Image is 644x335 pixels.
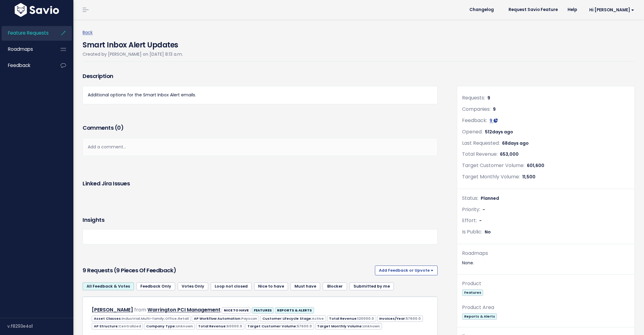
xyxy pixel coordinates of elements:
span: Opened: [462,128,483,135]
span: - [479,218,482,224]
span: Effort: [462,217,477,224]
span: Last Requested: [462,140,500,147]
span: 11,500 [522,174,535,180]
span: Payscan [241,316,257,321]
span: 68 [502,140,529,146]
span: Centralized [119,324,141,329]
span: days ago [492,129,513,135]
a: Loop not closed [211,282,252,290]
span: Target Customer Volume: [462,162,524,169]
a: Help [563,5,582,14]
div: Product Area [462,303,630,312]
span: 601,600 [527,162,544,169]
span: Total Revenue: [196,323,244,329]
span: Total Revenue: [327,315,376,322]
button: Add Feedback or Upvote [375,266,438,275]
span: Requests: [462,94,485,101]
a: Feedback [2,58,51,73]
span: Feedback: [462,117,487,124]
span: Roadmaps [8,46,33,52]
a: Must have [291,282,320,290]
span: Status: [462,195,478,202]
a: Feedback Only [136,282,175,290]
span: Hi [PERSON_NAME] [589,8,634,12]
span: No [485,229,491,235]
div: v.f8293e4a1 [7,318,73,334]
span: AP Workflow Automation: [192,315,259,322]
span: AP Structure: [92,323,143,329]
a: [PERSON_NAME] [92,306,133,313]
span: Reports & Alerts [462,313,497,320]
span: 60000.0 [227,324,242,329]
a: Roadmaps [2,42,51,56]
span: Total Revenue: [462,151,498,158]
span: Target Monthly Volume: [315,323,382,329]
span: 512 [485,129,513,135]
span: Company Type: [144,323,195,329]
a: 9 [490,117,498,124]
span: 9 [490,117,492,124]
span: Industrial;Multi-family;Office;Retail [122,316,189,321]
span: Unknown [176,324,193,329]
span: from [134,306,146,313]
span: 653,000 [500,151,519,157]
span: Created by [PERSON_NAME] on [DATE] 8:13 a.m. [83,51,183,57]
span: Feature Requests [8,30,49,36]
a: Request Savio Feature [504,5,563,14]
span: 9 [487,95,490,101]
strong: REPORTS & ALERTS [277,308,312,313]
span: Customer Lifecycle Stage: [260,315,326,322]
span: Companies: [462,106,490,113]
span: 57600.0 [406,316,421,321]
span: - [483,207,485,213]
span: 9 [493,106,496,112]
h3: Insights [83,216,104,224]
strong: NICE TO HAVE [224,308,249,313]
span: Is Public: [462,228,482,235]
span: Invoices/Year: [377,315,423,322]
span: 0 [117,124,121,132]
h3: Description [83,72,438,80]
div: Roadmaps [462,249,630,258]
a: Blocker [323,282,347,290]
span: 57600.0 [297,324,312,329]
span: Features [462,289,483,296]
strong: FEATURES [254,308,272,313]
span: Target Monthly Volume: [462,173,520,180]
div: Add a comment... [83,138,438,156]
div: Product [462,279,630,288]
p: Additional options for the Smart Inbox Alert emails. [88,91,432,99]
span: Feedback [8,62,30,69]
span: Changelog [469,8,494,12]
a: Hi [PERSON_NAME] [582,5,639,15]
a: Feature Requests [2,26,51,40]
h3: Linked Jira issues [83,179,130,188]
a: Submitted by me [350,282,394,290]
span: Target Customer Volume: [246,323,314,329]
a: Nice to have [254,282,288,290]
a: Warrington PCI Management [147,306,220,313]
img: logo-white.9d6f32f41409.svg [13,3,61,17]
a: Back [83,29,93,35]
span: days ago [508,140,529,146]
span: Unknown [363,324,380,329]
h3: 9 Requests (9 pieces of Feedback) [83,266,372,275]
a: Votes Only [178,282,208,290]
span: 120000.0 [357,316,374,321]
a: All Feedback & Votes [83,282,134,290]
span: Planned [481,195,499,201]
div: None. [462,259,630,267]
h3: Comments ( ) [83,124,438,132]
span: Priority: [462,206,480,213]
span: Asset Classes: [92,315,191,322]
h4: Smart Inbox Alert Updates [83,36,183,50]
span: Active [312,316,324,321]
